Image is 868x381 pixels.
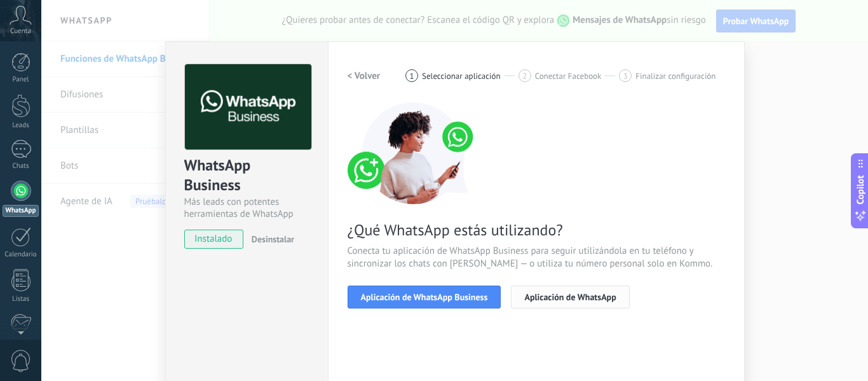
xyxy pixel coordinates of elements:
[3,76,39,84] div: Panel
[635,71,715,81] span: Finalizar configuración
[3,251,39,259] div: Calendario
[522,71,527,81] span: 2
[3,205,39,217] div: WhatsApp
[623,71,628,81] span: 3
[524,293,616,301] span: Aplicación de WhatsApp
[3,121,39,130] div: Leads
[535,71,602,81] span: Conectar Facebook
[854,175,867,204] span: Copilot
[184,155,309,196] div: WhatsApp Business
[3,295,39,303] div: Listas
[247,230,294,249] button: Desinstalar
[184,196,309,220] div: Más leads con potentes herramientas de WhatsApp
[10,27,31,36] span: Cuenta
[348,102,481,204] img: connect number
[348,64,381,87] button: < Volver
[410,71,414,81] span: 1
[185,230,243,249] span: instalado
[348,286,501,308] button: Aplicación de WhatsApp Business
[361,293,488,301] span: Aplicación de WhatsApp Business
[511,286,629,308] button: Aplicación de WhatsApp
[3,162,39,170] div: Chats
[348,245,725,270] span: Conecta tu aplicación de WhatsApp Business para seguir utilizándola en tu teléfono y sincronizar ...
[252,233,294,245] span: Desinstalar
[348,220,725,240] span: ¿Qué WhatsApp estás utilizando?
[422,71,501,81] span: Seleccionar aplicación
[348,70,381,82] h2: < Volver
[185,64,311,150] img: logo_main.png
